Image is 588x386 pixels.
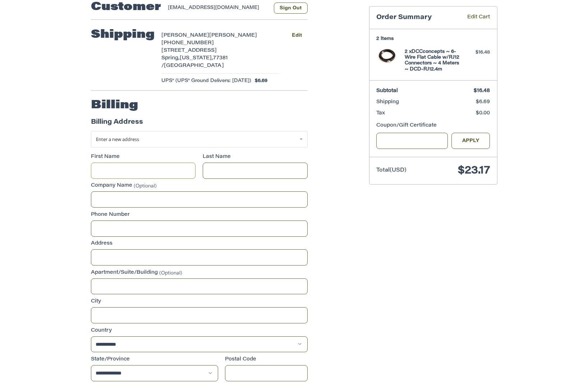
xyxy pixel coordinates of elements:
small: (Optional) [134,184,157,189]
span: $23.17 [458,165,490,176]
div: $16.48 [461,49,490,56]
label: Postal Code [225,356,308,363]
label: State/Province [91,356,218,363]
span: Enter a new address [96,136,139,142]
span: Shipping [376,100,399,105]
button: Apply [451,133,490,149]
span: Tax [376,111,385,116]
h2: Billing [91,98,138,113]
span: [PERSON_NAME] [161,33,209,38]
div: [EMAIL_ADDRESS][DOMAIN_NAME] [168,4,267,14]
label: First Name [91,153,196,161]
label: Last Name [203,153,308,161]
a: Edit Cart [457,14,490,22]
h3: Order Summary [376,14,457,22]
div: Coupon/Gift Certificate [376,122,490,130]
span: Total (USD) [376,168,406,173]
a: Enter or select a different address [91,131,308,147]
h3: 2 Items [376,36,490,42]
button: Sign Out [274,3,308,14]
span: [STREET_ADDRESS] [161,48,217,53]
span: $16.48 [474,88,490,94]
h4: 2 x DCCconcepts ~ 6-Wire Flat Cable w/RJ12 Connectors ~ 4 Meters ~ DCD-RJ12.4m [405,49,460,72]
span: UPS® (UPS® Ground Delivers: [DATE]) [161,77,251,85]
h2: Shipping [91,28,155,42]
label: Country [91,327,308,335]
span: $6.69 [476,100,490,105]
small: (Optional) [159,271,182,275]
span: $0.00 [476,111,490,116]
span: [PHONE_NUMBER] [161,41,214,46]
button: Edit [286,30,308,41]
label: Phone Number [91,211,308,219]
span: Subtotal [376,88,398,94]
label: Apartment/Suite/Building [91,269,308,277]
span: $6.69 [251,77,267,85]
span: [US_STATE], [180,56,213,61]
span: Spring, [161,56,180,61]
label: Company Name [91,182,308,190]
span: [GEOGRAPHIC_DATA] [164,63,224,68]
span: [PERSON_NAME] [209,33,257,38]
input: Gift Certificate or Coupon Code [376,133,448,149]
label: Address [91,240,308,248]
legend: Billing Address [91,118,143,131]
label: City [91,298,308,305]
